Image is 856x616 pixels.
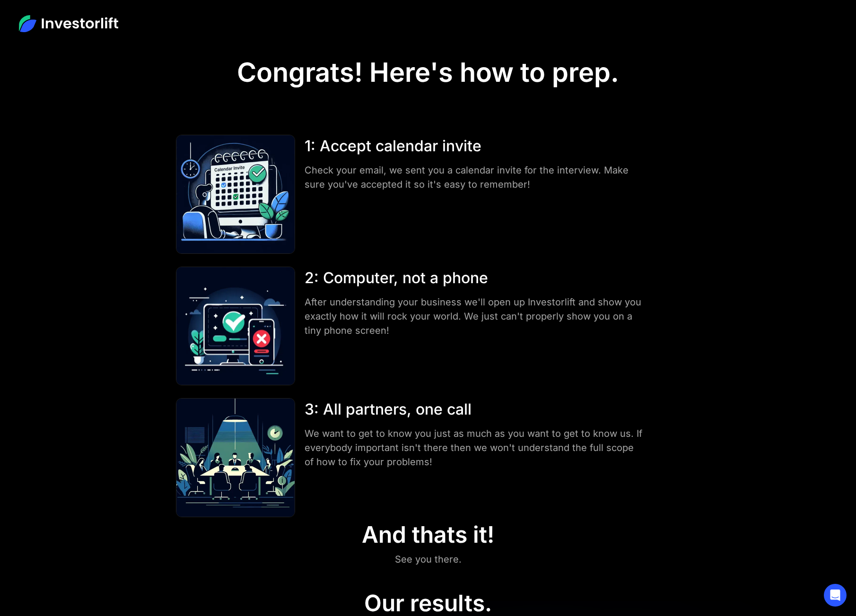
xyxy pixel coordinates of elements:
[362,521,494,548] div: And thats it!
[305,426,643,469] div: We want to get to know you just as much as you want to get to know us. If everybody important isn...
[237,57,619,88] h1: Congrats! Here's how to prep.
[305,398,643,421] div: 3: All partners, one call
[305,295,643,338] div: After understanding your business we'll open up Investorlift and show you exactly how it will roc...
[305,135,643,157] div: 1: Accept calendar invite
[305,163,643,191] div: Check your email, we sent you a calendar invite for the interview. Make sure you've accepted it s...
[395,552,462,567] div: See you there.
[824,584,847,607] div: Open Intercom Messenger
[305,267,643,289] div: 2: Computer, not a phone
